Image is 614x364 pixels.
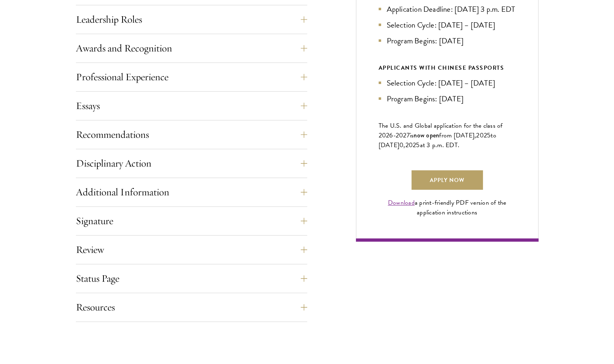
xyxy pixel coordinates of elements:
[76,10,307,29] button: Leadership Roles
[414,131,439,140] span: now open
[379,19,516,31] li: Selection Cycle: [DATE] – [DATE]
[379,3,516,15] li: Application Deadline: [DATE] 3 p.m. EDT
[76,67,307,87] button: Professional Experience
[76,240,307,259] button: Review
[411,170,483,190] a: Apply Now
[420,140,460,150] span: at 3 p.m. EDT.
[405,140,416,150] span: 202
[76,96,307,116] button: Essays
[379,198,516,217] div: a print-friendly PDF version of the application instructions
[76,269,307,288] button: Status Page
[487,131,491,140] span: 5
[403,140,405,150] span: ,
[76,298,307,317] button: Resources
[439,131,476,140] span: from [DATE],
[76,154,307,173] button: Disciplinary Action
[389,131,393,140] span: 6
[76,39,307,58] button: Awards and Recognition
[416,140,420,150] span: 5
[379,35,516,47] li: Program Begins: [DATE]
[379,121,503,140] span: The U.S. and Global application for the class of 202
[76,211,307,231] button: Signature
[410,131,414,140] span: is
[379,93,516,105] li: Program Begins: [DATE]
[76,182,307,202] button: Additional Information
[379,77,516,89] li: Selection Cycle: [DATE] – [DATE]
[76,125,307,144] button: Recommendations
[388,198,415,208] a: Download
[476,131,487,140] span: 202
[393,131,407,140] span: -202
[379,131,496,150] span: to [DATE]
[379,63,516,73] div: APPLICANTS WITH CHINESE PASSPORTS
[399,140,403,150] span: 0
[407,131,410,140] span: 7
